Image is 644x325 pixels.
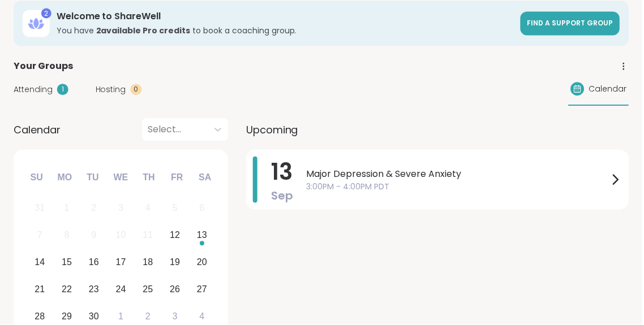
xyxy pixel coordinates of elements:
[92,228,97,244] div: 9
[170,228,181,244] div: 12
[55,224,79,249] div: Not available Monday, September 8th, 2025
[82,197,106,222] div: Not available Tuesday, September 2nd, 2025
[190,252,214,276] div: Choose Saturday, September 20th, 2025
[198,228,208,244] div: 13
[247,123,299,138] span: Upcoming
[272,157,294,188] span: 13
[200,310,205,325] div: 4
[136,224,161,249] div: Not available Thursday, September 11th, 2025
[131,84,142,96] div: 0
[136,278,161,302] div: Choose Thursday, September 25th, 2025
[307,181,610,193] span: 3:00PM - 4:00PM PDT
[163,224,187,249] div: Choose Friday, September 12th, 2025
[82,224,106,249] div: Not available Tuesday, September 9th, 2025
[193,166,218,190] div: Sa
[41,8,51,19] div: 2
[14,123,61,138] span: Calendar
[307,168,610,181] span: Major Depression & Severe Anxiety
[173,310,178,325] div: 3
[92,201,97,216] div: 2
[145,310,151,325] div: 2
[28,197,52,222] div: Not available Sunday, August 31st, 2025
[116,228,126,244] div: 10
[14,60,73,73] span: Your Groups
[143,228,153,244] div: 11
[24,166,49,190] div: Su
[37,228,42,244] div: 7
[55,197,79,222] div: Not available Monday, September 1st, 2025
[57,84,68,96] div: 1
[14,84,53,96] span: Attending
[35,310,45,325] div: 28
[137,166,162,190] div: Th
[96,25,191,37] b: 2 available Pro credit s
[119,201,124,216] div: 3
[170,255,181,271] div: 19
[190,197,214,222] div: Not available Saturday, September 6th, 2025
[52,166,77,190] div: Mo
[529,19,615,28] span: Find a support group
[80,166,105,190] div: Tu
[82,278,106,302] div: Choose Tuesday, September 23rd, 2025
[116,283,126,298] div: 24
[109,252,134,276] div: Choose Wednesday, September 17th, 2025
[272,188,294,204] span: Sep
[116,255,126,271] div: 17
[522,12,621,36] a: Find a support group
[198,283,208,298] div: 27
[109,166,134,190] div: We
[96,84,126,96] span: Hosting
[65,228,70,244] div: 8
[35,201,45,216] div: 31
[109,224,134,249] div: Not available Wednesday, September 10th, 2025
[143,283,153,298] div: 25
[165,166,190,190] div: Fr
[163,252,187,276] div: Choose Friday, September 19th, 2025
[65,201,70,216] div: 1
[35,283,45,298] div: 21
[590,84,628,96] span: Calendar
[109,197,134,222] div: Not available Wednesday, September 3rd, 2025
[170,283,181,298] div: 26
[173,201,178,216] div: 5
[89,255,99,271] div: 16
[198,255,208,271] div: 20
[55,252,79,276] div: Choose Monday, September 15th, 2025
[163,278,187,302] div: Choose Friday, September 26th, 2025
[57,11,515,23] h3: Welcome to ShareWell
[143,255,153,271] div: 18
[62,283,72,298] div: 22
[163,197,187,222] div: Not available Friday, September 5th, 2025
[109,278,134,302] div: Choose Wednesday, September 24th, 2025
[28,278,52,302] div: Choose Sunday, September 21st, 2025
[62,255,72,271] div: 15
[89,283,99,298] div: 23
[200,201,205,216] div: 6
[28,252,52,276] div: Choose Sunday, September 14th, 2025
[89,310,99,325] div: 30
[35,255,45,271] div: 14
[57,25,515,37] h3: You have to book a coaching group.
[28,224,52,249] div: Not available Sunday, September 7th, 2025
[145,201,151,216] div: 4
[119,310,124,325] div: 1
[190,224,214,249] div: Choose Saturday, September 13th, 2025
[136,197,161,222] div: Not available Thursday, September 4th, 2025
[190,278,214,302] div: Choose Saturday, September 27th, 2025
[55,278,79,302] div: Choose Monday, September 22nd, 2025
[136,252,161,276] div: Choose Thursday, September 18th, 2025
[62,310,72,325] div: 29
[82,252,106,276] div: Choose Tuesday, September 16th, 2025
